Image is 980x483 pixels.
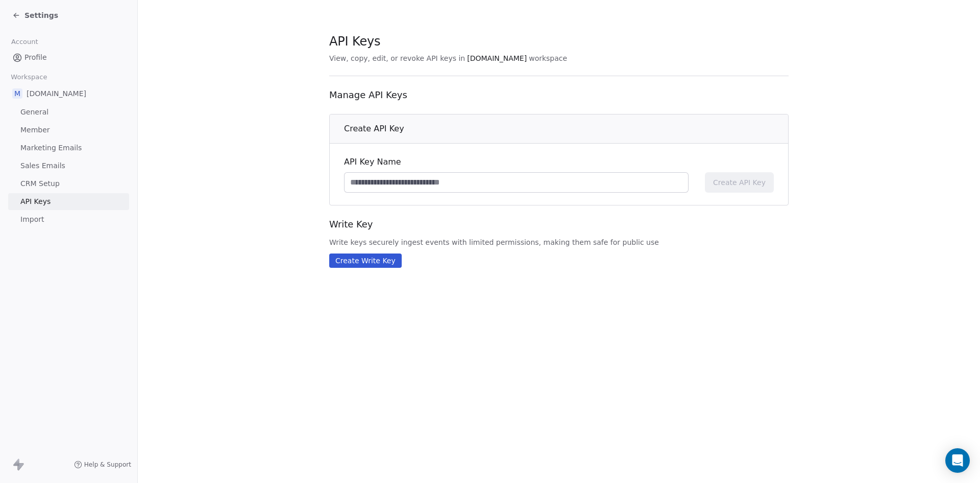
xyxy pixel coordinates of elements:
span: Marketing Emails [20,143,82,153]
a: API Keys [8,193,129,210]
a: CRM Setup [8,175,129,192]
a: Help & Support [74,461,131,469]
span: View, copy, edit, or revoke API keys in workspace [329,53,789,63]
span: API Keys [329,34,380,49]
span: [DOMAIN_NAME] [27,88,86,99]
span: Member [20,125,50,135]
a: Profile [8,49,129,66]
span: API Key Name [344,156,689,168]
span: [DOMAIN_NAME] [467,53,527,63]
span: General [20,107,48,118]
span: Workspace [7,70,52,85]
a: Settings [12,10,58,20]
a: Marketing Emails [8,140,129,156]
span: Sales Emails [20,160,65,171]
span: Import [20,214,44,225]
span: Settings [24,10,58,20]
span: Manage API Keys [329,88,789,102]
span: Write keys securely ingest events with limited permissions, making them safe for public use [329,237,789,247]
a: Member [8,122,129,139]
span: Write Key [329,218,789,231]
button: Create Write Key [329,254,402,268]
div: Open Intercom Messenger [945,448,970,473]
span: CRM Setup [20,178,60,189]
span: Create API Key [344,123,404,135]
span: Create API Key [713,177,766,188]
a: Sales Emails [8,157,129,174]
button: Create API Key [705,172,774,193]
span: Profile [24,52,47,63]
a: General [8,104,129,121]
span: Account [7,34,42,50]
span: M [12,88,22,99]
span: API Keys [20,196,51,207]
span: Help & Support [84,461,131,469]
a: Import [8,211,129,228]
